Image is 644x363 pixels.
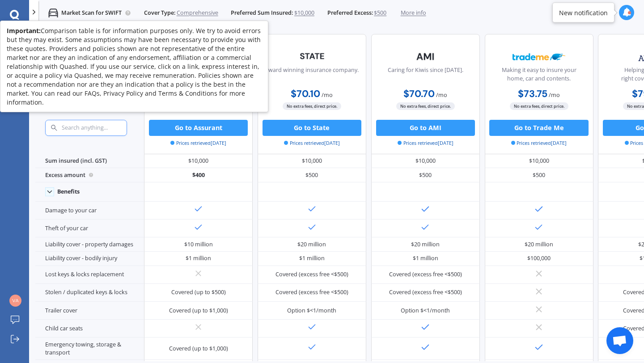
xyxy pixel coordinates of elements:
[177,9,218,17] span: Comprehensive
[485,168,593,182] div: $500
[327,9,373,17] span: Preferred Excess:
[35,338,144,360] div: Emergency towing, storage & transport
[401,9,426,17] span: More info
[513,46,566,67] img: Trademe.webp
[35,320,144,338] div: Child car seats
[35,266,144,284] div: Lost keys & locks replacement
[35,252,144,266] div: Liability cover - bodily injury
[283,102,341,110] span: No extra fees, direct price.
[265,66,359,86] div: Award winning insurance company.
[57,188,80,195] div: Benefits
[144,9,175,17] span: Cover Type:
[144,154,253,169] div: $10,000
[258,154,366,169] div: $10,000
[7,26,41,35] b: Important:
[436,91,447,99] span: / mo
[184,241,213,249] div: $10 million
[371,168,480,182] div: $500
[399,46,452,67] img: AMI-text-1.webp
[35,237,144,252] div: Liability cover - property damages
[144,168,253,182] div: $400
[170,139,226,147] span: Prices retrieved [DATE]
[491,66,586,86] div: Making it easy to insure your home, car and contents.
[35,202,144,219] div: Damage to your car
[35,154,144,169] div: Sum insured (incl. GST)
[510,102,568,110] span: No extra fees, direct price.
[511,139,567,147] span: Prices retrieved [DATE]
[396,102,455,110] span: No extra fees, direct price.
[171,288,226,296] div: Covered (up to $500)
[285,46,339,65] img: State-text-1.webp
[35,168,144,182] div: Excess amount
[258,168,366,182] div: $500
[35,302,144,320] div: Trailer cover
[48,8,58,18] img: car.f15378c7a67c060ca3f3.svg
[376,120,475,136] button: Go to AMI
[525,241,553,249] div: $20 million
[291,88,320,100] b: $70.10
[61,9,122,17] p: Market Scan for SWIFT
[9,295,21,307] img: baef1ecf75bc58abfe014c150ab81b5d
[389,288,462,296] div: Covered (excess free <$500)
[527,254,551,262] div: $100,000
[169,307,228,315] div: Covered (up to $1,000)
[411,241,440,249] div: $20 million
[35,284,144,302] div: Stolen / duplicated keys & locks
[606,327,633,354] div: Open chat
[275,270,348,279] div: Covered (excess free <$500)
[322,91,333,99] span: / mo
[287,307,336,315] div: Option $<1/month
[518,88,547,100] b: $73.75
[389,270,462,279] div: Covered (excess free <$500)
[388,66,463,86] div: Caring for Kiwis since [DATE].
[275,288,348,296] div: Covered (excess free <$500)
[401,307,450,315] div: Option $<1/month
[231,9,293,17] span: Preferred Sum Insured:
[263,120,361,136] button: Go to State
[149,120,248,136] button: Go to Assurant
[186,254,211,262] div: $1 million
[299,254,325,262] div: $1 million
[559,8,608,17] div: New notification
[371,154,480,169] div: $10,000
[485,154,593,169] div: $10,000
[549,91,560,99] span: / mo
[489,120,588,136] button: Go to Trade Me
[61,124,143,131] input: Search anything...
[284,139,340,147] span: Prices retrieved [DATE]
[35,219,144,237] div: Theft of your car
[374,9,386,17] span: $500
[294,9,314,17] span: $10,000
[297,241,326,249] div: $20 million
[413,254,438,262] div: $1 million
[169,345,228,353] div: Covered (up to $1,000)
[403,88,435,100] b: $70.70
[398,139,453,147] span: Prices retrieved [DATE]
